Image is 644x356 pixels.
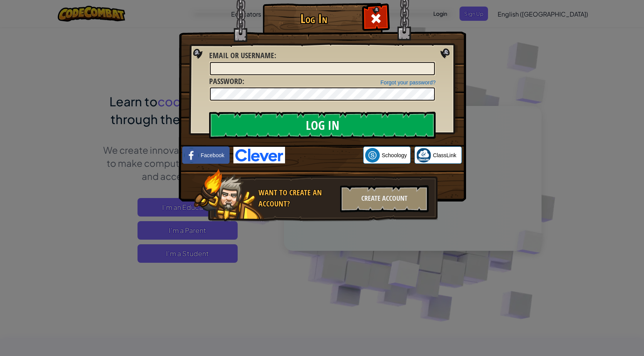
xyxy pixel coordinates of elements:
span: Schoology [382,151,407,159]
img: classlink-logo-small.png [416,148,431,163]
h1: Log In [265,12,363,25]
span: Facebook [201,151,224,159]
label: : [209,76,244,87]
div: Want to create an account? [258,187,335,209]
img: clever-logo-blue.png [233,147,285,163]
div: Create Account [340,185,429,212]
span: ClassLink [433,151,456,159]
span: Password [209,76,242,86]
img: facebook_small.png [184,148,199,163]
img: schoology.png [365,148,380,163]
iframe: Sign in with Google Button [285,147,363,164]
span: Email or Username [209,50,274,60]
input: Log In [209,112,436,139]
a: Forgot your password? [381,79,436,86]
label: : [209,50,276,61]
